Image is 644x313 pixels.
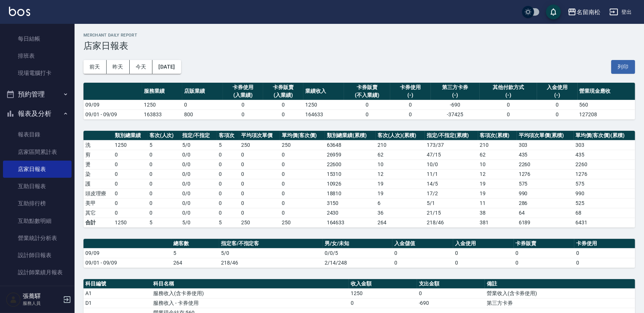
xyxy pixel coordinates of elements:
[325,198,376,208] td: 3150
[578,110,635,119] td: 127208
[325,159,376,169] td: 22600
[425,150,478,159] td: 47 / 15
[349,279,417,289] th: 收入金額
[390,110,430,119] td: 0
[171,248,219,258] td: 5
[223,100,263,110] td: 0
[346,83,389,91] div: 卡券販賣
[280,131,325,140] th: 單均價(客次價)
[611,60,635,74] button: 列印
[239,159,280,169] td: 0
[344,100,391,110] td: 0
[239,208,280,218] td: 0
[517,208,574,218] td: 64
[323,258,392,268] td: 2/14/248
[113,189,148,198] td: 0
[349,298,417,308] td: 0
[83,169,113,179] td: 染
[574,150,635,159] td: 435
[83,189,113,198] td: 頭皮理療
[425,169,478,179] td: 11 / 1
[3,143,72,161] a: 店家區間累計表
[417,288,485,298] td: 0
[3,178,72,195] a: 互助日報表
[517,179,574,189] td: 575
[280,179,325,189] td: 0
[514,258,575,268] td: 0
[148,198,180,208] td: 0
[107,60,130,74] button: 昨天
[239,198,280,208] td: 0
[180,198,217,208] td: 0 / 0
[425,189,478,198] td: 17 / 2
[3,64,72,82] a: 現場電腦打卡
[574,258,635,268] td: 0
[217,179,239,189] td: 0
[280,150,325,159] td: 0
[180,159,217,169] td: 0 / 0
[478,189,517,198] td: 19
[239,169,280,179] td: 0
[574,131,635,140] th: 單均價(客次價)(累積)
[392,91,429,99] div: (-)
[148,159,180,169] td: 0
[217,140,239,150] td: 5
[537,100,577,110] td: 0
[376,218,425,227] td: 264
[376,198,425,208] td: 6
[83,140,113,150] td: 洗
[280,208,325,218] td: 0
[425,140,478,150] td: 173 / 37
[217,208,239,218] td: 0
[130,60,153,74] button: 今天
[239,189,280,198] td: 0
[142,110,182,119] td: 163833
[3,212,72,230] a: 互助點數明細
[148,189,180,198] td: 0
[417,298,485,308] td: -690
[113,150,148,159] td: 0
[142,100,182,110] td: 1250
[225,83,261,91] div: 卡券使用
[83,198,113,208] td: 美甲
[83,248,171,258] td: 09/09
[263,100,303,110] td: 0
[376,179,425,189] td: 19
[390,100,430,110] td: 0
[151,298,349,308] td: 服務收入 - 卡券使用
[3,104,72,123] button: 報表及分析
[578,100,635,110] td: 560
[577,7,600,17] div: 名留南松
[303,110,344,119] td: 164633
[182,100,222,110] td: 0
[425,179,478,189] td: 14 / 5
[148,218,180,227] td: 5
[485,298,635,308] td: 第三方卡券
[417,279,485,289] th: 支出金額
[478,159,517,169] td: 10
[113,218,148,227] td: 1250
[239,218,280,227] td: 250
[478,150,517,159] td: 62
[514,239,575,249] th: 卡券販賣
[280,198,325,208] td: 0
[478,169,517,179] td: 12
[180,150,217,159] td: 0 / 0
[83,41,635,51] h3: 店家日報表
[83,288,151,298] td: A1
[323,248,392,258] td: 0/0/5
[517,198,574,208] td: 286
[578,83,635,100] th: 營業現金應收
[517,218,574,227] td: 6189
[453,258,514,268] td: 0
[480,110,537,119] td: 0
[113,198,148,208] td: 0
[325,189,376,198] td: 18810
[478,131,517,140] th: 客項次(累積)
[482,91,535,99] div: (-)
[23,300,61,307] p: 服務人員
[478,198,517,208] td: 11
[6,292,21,307] img: Person
[3,47,72,64] a: 排班表
[180,189,217,198] td: 0 / 0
